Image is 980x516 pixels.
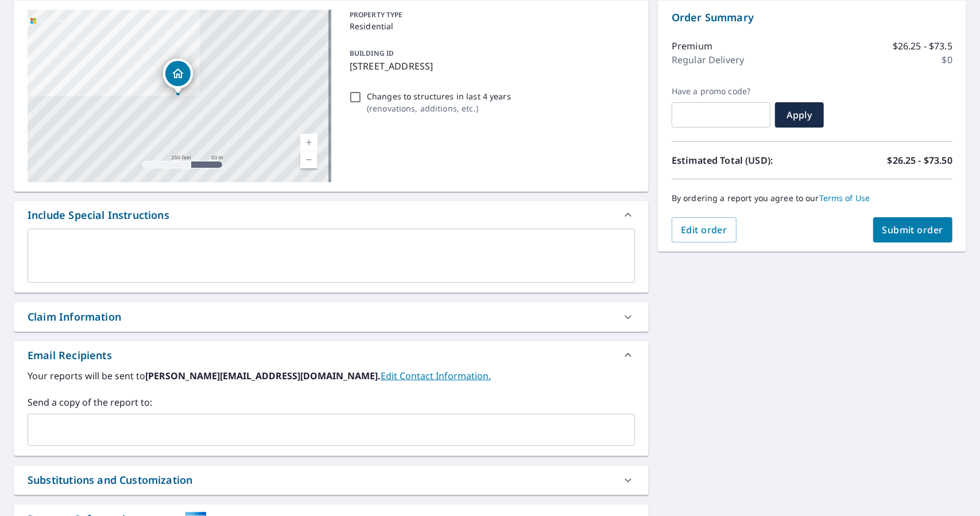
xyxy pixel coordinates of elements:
[672,153,812,167] p: Estimated Total (USD):
[350,10,630,20] p: PROPERTY TYPE
[942,53,952,67] p: $0
[882,224,944,236] span: Submit order
[672,10,952,25] p: Order Summary
[28,395,635,409] label: Send a copy of the report to:
[784,109,815,121] span: Apply
[28,207,169,223] div: Include Special Instructions
[672,86,770,97] label: Have a promo code?
[681,224,727,236] span: Edit order
[350,59,630,73] p: [STREET_ADDRESS]
[819,192,870,203] a: Terms of Use
[672,39,712,53] p: Premium
[888,153,952,167] p: $26.25 - $73.50
[367,102,511,114] p: ( renovations, additions, etc. )
[672,217,737,242] button: Edit order
[28,369,635,383] label: Your reports will be sent to
[672,193,952,203] p: By ordering a report you agree to our
[28,348,112,363] div: Email Recipients
[350,20,630,32] p: Residential
[28,309,121,325] div: Claim Information
[873,217,953,242] button: Submit order
[28,472,192,488] div: Substitutions and Customization
[893,39,952,53] p: $26.25 - $73.5
[14,201,649,229] div: Include Special Instructions
[300,151,317,168] a: Current Level 17, Zoom Out
[381,369,491,382] a: EditContactInfo
[14,302,649,332] div: Claim Information
[775,102,824,128] button: Apply
[367,90,511,102] p: Changes to structures in last 4 years
[14,341,649,369] div: Email Recipients
[350,48,394,58] p: BUILDING ID
[300,134,317,151] a: Current Level 17, Zoom In
[672,53,744,67] p: Regular Delivery
[145,369,381,382] b: [PERSON_NAME][EMAIL_ADDRESS][DOMAIN_NAME].
[163,59,193,94] div: Dropped pin, building 1, Residential property, 402 School St Greenfield, IN 46140
[14,465,649,495] div: Substitutions and Customization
